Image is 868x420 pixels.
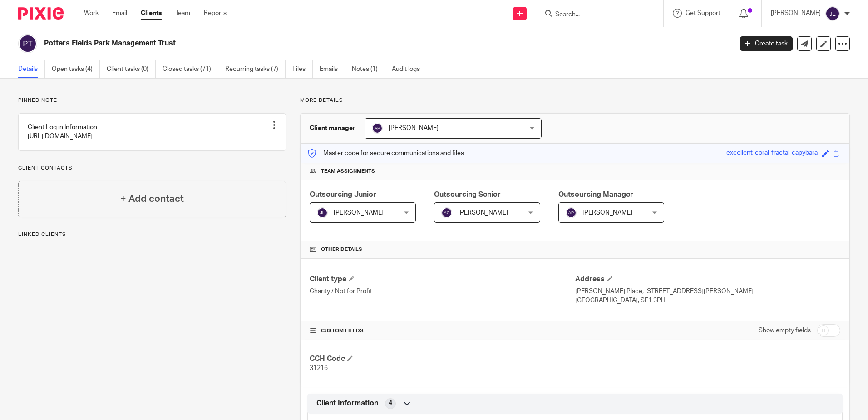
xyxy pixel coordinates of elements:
a: Recurring tasks (7) [225,60,286,78]
h2: Potters Fields Park Management Trust [44,39,590,48]
p: Pinned note [18,97,286,104]
a: Details [18,60,45,78]
span: [PERSON_NAME] [458,210,508,216]
span: Team assignments [321,168,375,175]
span: Outsourcing Junior [310,191,376,198]
span: [PERSON_NAME] [389,125,439,131]
img: svg%3E [825,6,840,21]
span: Outsourcing Manager [558,191,633,198]
span: [PERSON_NAME] [582,210,632,216]
img: svg%3E [372,123,383,134]
a: Team [175,9,190,18]
a: Client tasks (0) [107,60,156,78]
span: Outsourcing Senior [434,191,501,198]
h4: CCH Code [310,354,575,364]
div: excellent-coral-fractal-capybara [726,148,818,159]
a: Create task [740,36,793,51]
p: More details [300,97,850,104]
span: 4 [389,399,392,408]
p: Linked clients [18,231,286,238]
span: Other details [321,246,362,253]
img: svg%3E [317,207,328,218]
h4: CUSTOM FIELDS [310,327,575,335]
a: Notes (1) [352,60,385,78]
h4: Client type [310,275,575,284]
a: Files [292,60,313,78]
h4: + Add contact [120,192,184,206]
a: Open tasks (4) [52,60,100,78]
a: Audit logs [392,60,427,78]
h3: Client manager [310,124,355,133]
p: [PERSON_NAME] [771,9,821,18]
p: Client contacts [18,165,286,172]
p: Charity / Not for Profit [310,287,575,296]
span: Get Support [686,10,720,16]
label: Show empty fields [759,326,811,335]
a: Email [112,9,127,18]
span: Client Information [316,399,378,408]
a: Clients [141,9,162,18]
a: Closed tasks (71) [163,60,218,78]
img: svg%3E [18,34,37,53]
a: Reports [204,9,227,18]
p: [GEOGRAPHIC_DATA], SE1 3PH [575,296,840,305]
img: svg%3E [441,207,452,218]
p: [PERSON_NAME] Place, [STREET_ADDRESS][PERSON_NAME] [575,287,840,296]
a: Emails [320,60,345,78]
img: svg%3E [566,207,577,218]
span: 31216 [310,365,328,371]
span: [PERSON_NAME] [334,210,384,216]
input: Search [554,11,636,19]
a: Work [84,9,99,18]
img: Pixie [18,7,64,20]
h4: Address [575,275,840,284]
p: Master code for secure communications and files [307,149,464,158]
